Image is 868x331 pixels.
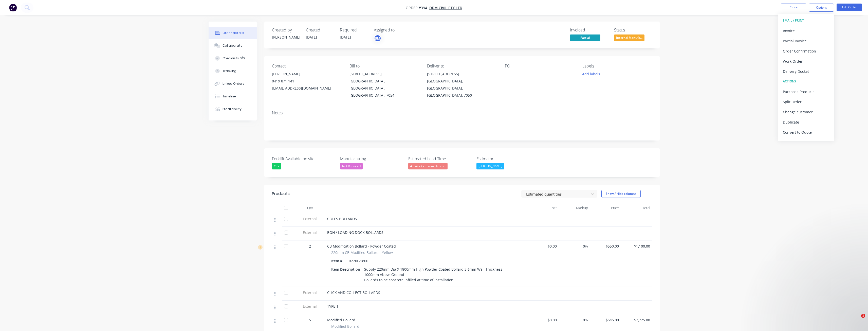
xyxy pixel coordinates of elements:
div: CB220F-1800 [344,257,370,265]
div: [PERSON_NAME] [476,163,504,169]
div: Price [590,203,621,213]
div: Status [614,28,652,32]
div: [PERSON_NAME]0419 871 141[EMAIL_ADDRESS][DOMAIN_NAME] [272,71,341,92]
span: CB Modification Bollard - Powder Coated [327,244,396,249]
div: Contact [272,64,341,68]
div: Products [272,191,290,197]
button: Add labels [580,71,603,77]
div: Item Description [331,266,362,273]
span: $2,725.00 [623,317,650,323]
button: Collaborate [209,39,257,52]
div: PO [505,64,574,68]
span: 5 [309,317,311,323]
div: Change customer [783,108,829,116]
div: EMAIL / PRINT [783,17,829,24]
span: 0% [561,243,588,249]
iframe: Intercom live chat [851,314,863,326]
button: Profitability [209,103,257,115]
div: Created by [272,28,300,32]
div: [EMAIL_ADDRESS][DOMAIN_NAME] [272,85,341,92]
div: Partial Invoice [783,37,829,45]
button: Show / Hide columns [601,190,641,198]
span: $0.00 [530,317,557,323]
div: [STREET_ADDRESS] [349,71,419,78]
div: 4+ Weeks - From Deposit [408,163,448,169]
div: [STREET_ADDRESS][GEOGRAPHIC_DATA], [GEOGRAPHIC_DATA], [GEOGRAPHIC_DATA], 7050 [427,71,496,99]
span: BOH / LOADING DOCK BOLLARDS [327,230,383,235]
div: Delivery Docket [783,68,829,75]
div: Split Order [783,98,829,106]
span: $545.00 [592,317,619,323]
label: Forklift Avaliable on site [272,156,335,162]
div: Cost [528,203,559,213]
div: Supply 220mm Dia X 1800mm High Powder Coated Bollard 3.6mm Wall Thickness 1000mm Above Ground Bol... [362,266,504,284]
div: 0419 871 141 [272,78,341,85]
div: Duplicate [783,118,829,126]
label: Estimator [476,156,540,162]
button: Close [781,4,806,11]
span: Order #394 - [406,5,429,10]
button: Timeline [209,90,257,103]
button: Tracking [209,65,257,77]
span: Partial [570,34,600,41]
div: Required [340,28,368,32]
div: ACTIONS [783,78,829,85]
div: Invoiced [570,28,608,32]
span: CLICK AND COLLECT BOLLARDS [327,290,380,295]
div: Yes [272,163,281,169]
div: [STREET_ADDRESS][GEOGRAPHIC_DATA], [GEOGRAPHIC_DATA], [GEOGRAPHIC_DATA], 7054 [349,71,419,99]
div: Convert to Quote [783,129,829,136]
div: Labels [582,64,652,68]
a: DDM Civil Pty Ltd [429,5,462,10]
div: Purchase Products [783,88,829,95]
div: [GEOGRAPHIC_DATA], [GEOGRAPHIC_DATA], [GEOGRAPHIC_DATA], 7050 [427,78,496,99]
div: Bill to [349,64,419,68]
div: Order Confirmation [783,47,829,55]
div: Total [621,203,652,213]
img: Factory [9,4,17,11]
div: Tracking [223,69,236,73]
div: Notes [272,111,652,115]
div: [STREET_ADDRESS] [427,71,496,78]
span: 0% [561,317,588,323]
label: Estimated Lead Time [408,156,472,162]
span: TYPE 1 [327,304,338,309]
label: Manufacturing [340,156,403,162]
button: Edit Order [837,4,862,11]
div: Checklists 0/0 [223,56,245,61]
span: 2 [309,243,311,249]
div: Order details [223,31,244,35]
button: Internal Manufa... [614,34,644,42]
button: Options [809,4,834,12]
span: COLES BOLLARDS [327,216,357,221]
span: 1 [861,314,865,318]
span: External [297,304,323,309]
div: Deliver to [427,64,496,68]
div: [GEOGRAPHIC_DATA], [GEOGRAPHIC_DATA], [GEOGRAPHIC_DATA], 7054 [349,78,419,99]
button: Checklists 0/0 [209,52,257,65]
span: [DATE] [306,35,317,40]
span: External [297,290,323,295]
div: Profitability [223,107,242,111]
div: Not Required [340,163,363,169]
div: Qty [295,203,325,213]
span: [DATE] [340,35,351,40]
div: Archive [783,139,829,146]
span: Modified Bollard [327,318,355,322]
div: Linked Orders [223,81,244,86]
span: External [297,230,323,235]
div: Work Order [783,58,829,65]
div: Invoice [783,27,829,34]
span: Modified Bollard [331,324,359,329]
div: Assigned to [374,28,424,32]
div: Timeline [223,94,236,99]
span: $0.00 [530,243,557,249]
button: BM [374,34,381,42]
span: $1,100.00 [623,243,650,249]
span: External [297,216,323,221]
span: 220mm CB Modified Bollard - Yellow [331,250,393,255]
div: [PERSON_NAME] [272,34,300,40]
span: Internal Manufa... [614,34,644,41]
